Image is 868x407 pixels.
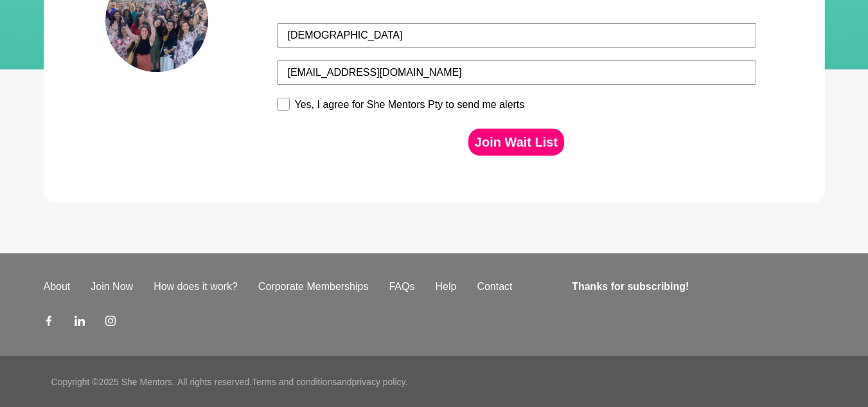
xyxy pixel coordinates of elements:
a: Facebook [44,315,54,330]
a: Join Now [80,279,143,294]
a: Terms and conditions [252,377,337,387]
a: About [33,279,81,294]
a: Instagram [105,315,116,330]
a: Contact [466,279,522,294]
a: LinkedIn [75,315,85,330]
input: Email [277,60,756,85]
a: FAQs [378,279,425,294]
p: Copyright © 2025 She Mentors . [51,375,175,389]
a: Corporate Memberships [248,279,379,294]
a: Help [425,279,466,294]
a: privacy policy [352,377,405,387]
input: First Name [277,23,756,48]
button: Join Wait List [468,129,564,156]
h4: Thanks for subscribing! [572,279,817,294]
p: All rights reserved. and . [177,375,407,389]
div: Yes, I agree for She Mentors Pty to send me alerts [295,99,525,111]
a: How does it work? [143,279,248,294]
